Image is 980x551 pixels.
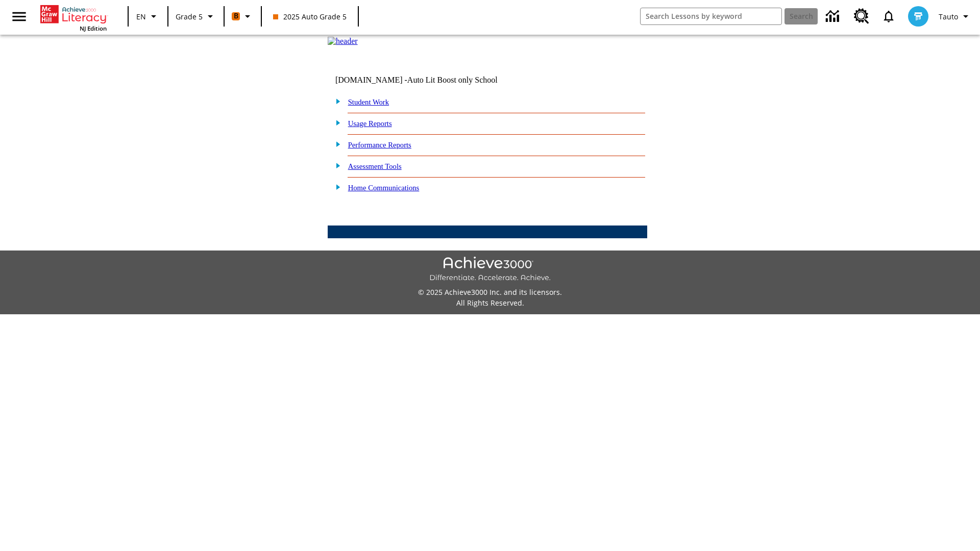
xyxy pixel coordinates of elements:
a: Notifications [875,3,902,30]
span: EN [136,11,146,22]
a: Performance Reports [348,141,411,149]
img: plus.gif [330,96,341,106]
img: Achieve3000 Differentiate Accelerate Achieve [429,257,551,283]
a: Resource Center, Will open in new tab [848,3,875,30]
img: plus.gif [330,118,341,127]
span: B [234,10,238,22]
span: Grade 5 [176,11,203,22]
a: Home Communications [348,184,420,192]
nobr: Auto Lit Boost only School [407,76,498,84]
a: Data Center [820,3,848,31]
button: Language: EN, Select a language [132,7,164,26]
button: Open side menu [4,2,34,32]
button: Profile/Settings [935,7,976,26]
input: search field [641,8,781,24]
a: Assessment Tools [348,162,402,170]
div: Home [40,3,107,32]
td: [DOMAIN_NAME] - [335,76,523,85]
span: NJ Edition [80,24,107,32]
button: Boost Class color is orange. Change class color [228,7,258,26]
img: plus.gif [330,139,341,148]
span: Tauto [939,11,958,22]
button: Select a new avatar [902,3,935,30]
button: Grade: Grade 5, Select a grade [171,7,220,26]
img: plus.gif [330,161,341,170]
a: Usage Reports [348,119,392,128]
a: Student Work [348,98,389,106]
img: plus.gif [330,182,341,191]
img: header [328,37,358,46]
span: 2025 Auto Grade 5 [273,11,347,22]
img: avatar image [908,6,928,27]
